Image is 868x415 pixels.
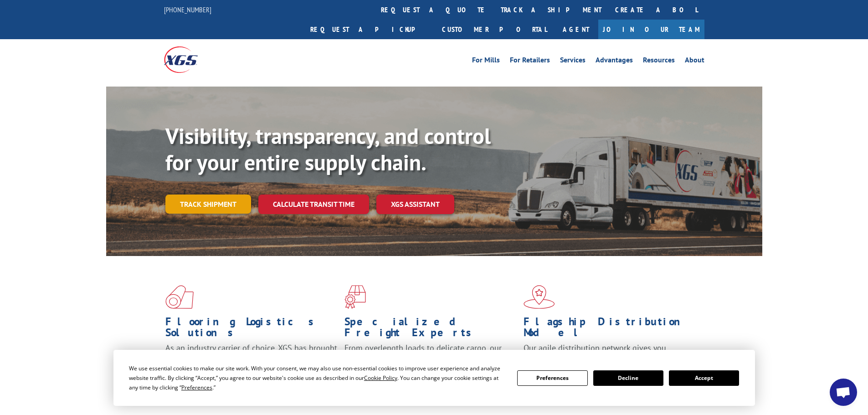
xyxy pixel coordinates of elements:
a: Customer Portal [435,20,554,39]
div: We use essential cookies to make our site work. With your consent, we may also use non-essential ... [129,364,506,392]
a: About [685,56,704,67]
a: [PHONE_NUMBER] [164,5,211,14]
button: Decline [593,370,663,386]
a: Advantages [596,56,633,67]
a: Calculate transit time [258,195,369,214]
a: Track shipment [165,195,251,214]
span: Cookie Policy [364,374,397,382]
span: As an industry carrier of choice, XGS has brought innovation and dedication to flooring logistics... [165,343,337,375]
img: xgs-icon-total-supply-chain-intelligence-red [165,285,194,309]
h1: Flooring Logistics Solutions [165,316,338,343]
a: Request a pickup [303,20,435,39]
h1: Specialized Freight Experts [344,316,517,343]
h1: Flagship Distribution Model [524,316,696,343]
a: Join Our Team [598,20,704,39]
button: Accept [669,370,739,386]
button: Preferences [517,370,587,386]
span: Our agile distribution network gives you nationwide inventory management on demand. [524,343,691,364]
a: Services [560,56,586,67]
a: For Mills [472,56,500,67]
p: From overlength loads to delicate cargo, our experienced staff knows the best way to move your fr... [344,343,517,383]
span: Preferences [181,384,212,391]
div: Cookie Consent Prompt [113,350,755,406]
a: Resources [643,56,675,67]
a: For Retailers [510,56,550,67]
a: Agent [554,20,598,39]
img: xgs-icon-flagship-distribution-model-red [524,285,555,309]
a: XGS ASSISTANT [376,195,454,214]
img: xgs-icon-focused-on-flooring-red [344,285,366,309]
div: Open chat [830,379,857,406]
b: Visibility, transparency, and control for your entire supply chain. [165,122,491,176]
